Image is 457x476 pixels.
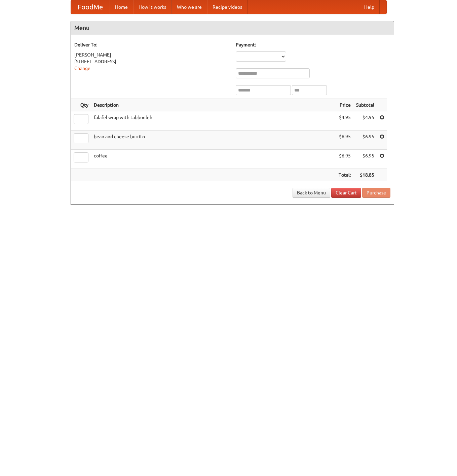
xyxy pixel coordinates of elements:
[331,188,361,198] a: Clear Cart
[293,188,330,198] a: Back to Menu
[91,99,336,111] th: Description
[110,0,133,14] a: Home
[91,150,336,169] td: coffee
[207,0,247,14] a: Recipe videos
[353,169,377,181] th: $18.85
[74,41,229,48] h5: Deliver To:
[71,0,110,14] a: FoodMe
[336,169,353,181] th: Total:
[359,0,380,14] a: Help
[74,51,229,58] div: [PERSON_NAME]
[71,99,91,111] th: Qty
[336,131,353,150] td: $6.95
[353,111,377,131] td: $4.95
[353,131,377,150] td: $6.95
[336,99,353,111] th: Price
[172,0,207,14] a: Who we are
[133,0,172,14] a: How it works
[91,111,336,131] td: falafel wrap with tabbouleh
[353,99,377,111] th: Subtotal
[236,41,390,48] h5: Payment:
[353,150,377,169] td: $6.95
[74,66,90,71] a: Change
[91,131,336,150] td: bean and cheese burrito
[71,21,394,35] h4: Menu
[74,58,229,65] div: [STREET_ADDRESS]
[336,111,353,131] td: $4.95
[362,188,390,198] button: Purchase
[336,150,353,169] td: $6.95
